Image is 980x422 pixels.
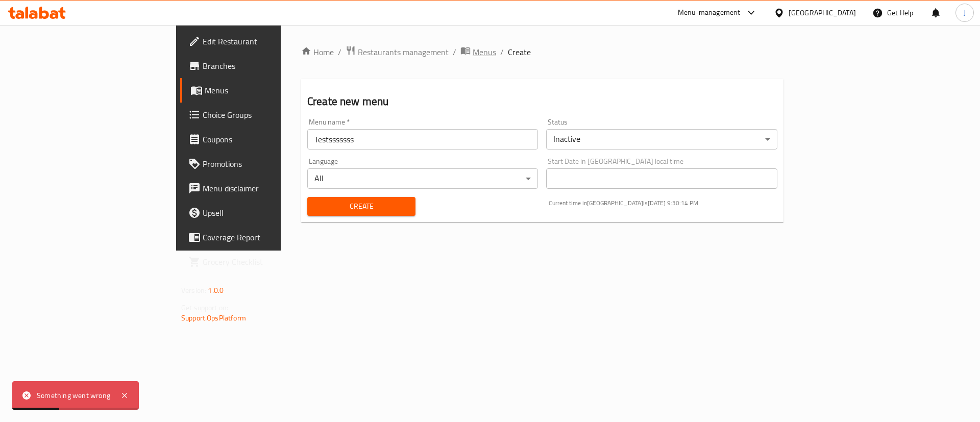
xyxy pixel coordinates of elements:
a: Support.OpsPlatform [181,311,246,325]
span: Menus [205,84,332,96]
button: Create [307,197,415,216]
div: Inactive [546,129,777,150]
a: Restaurants management [346,45,449,59]
span: Grocery Checklist [203,256,332,268]
span: Create [315,200,407,213]
div: Something went wrong [37,390,110,401]
a: Menus [180,78,340,103]
a: Coverage Report [180,225,340,250]
a: Menu disclaimer [180,176,340,201]
a: Upsell [180,201,340,225]
div: Menu-management [678,7,741,19]
div: All [307,168,538,189]
span: Upsell [203,207,332,219]
span: Coupons [203,133,332,145]
span: Branches [203,60,332,72]
a: Menus [460,45,496,59]
span: Coverage Report [203,231,332,243]
span: Menus [473,46,496,58]
span: J [964,7,966,18]
input: Please enter Menu name [307,129,538,150]
span: Version: [181,284,206,297]
span: Create [508,46,531,58]
h2: Create new menu [307,94,777,109]
li: / [500,46,504,58]
a: Promotions [180,152,340,176]
span: 1.0.0 [208,284,224,297]
a: Grocery Checklist [180,250,340,274]
p: Current time in [GEOGRAPHIC_DATA] is [DATE] 9:30:14 PM [549,198,777,208]
span: Restaurants management [358,46,449,58]
li: / [453,46,456,58]
span: Menu disclaimer [203,182,332,194]
a: Branches [180,54,340,78]
a: Coupons [180,127,340,152]
span: Promotions [203,158,332,170]
span: Choice Groups [203,109,332,121]
nav: breadcrumb [301,45,783,59]
span: Get support on: [181,301,228,314]
span: Edit Restaurant [203,35,332,47]
div: [GEOGRAPHIC_DATA] [789,7,856,18]
a: Edit Restaurant [180,29,340,54]
a: Choice Groups [180,103,340,127]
